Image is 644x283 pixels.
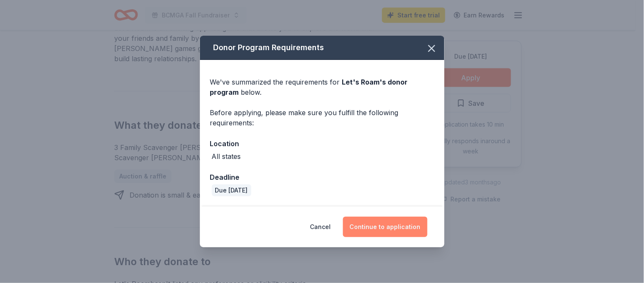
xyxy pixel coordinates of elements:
div: Donor Program Requirements [200,36,444,60]
div: All states [212,151,241,161]
div: We've summarized the requirements for below. [210,77,434,97]
div: Before applying, please make sure you fulfill the following requirements: [210,108,434,128]
div: Due [DATE] [212,184,251,196]
div: Location [210,138,434,149]
div: Deadline [210,172,434,183]
button: Cancel [310,217,331,237]
button: Continue to application [343,217,427,237]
